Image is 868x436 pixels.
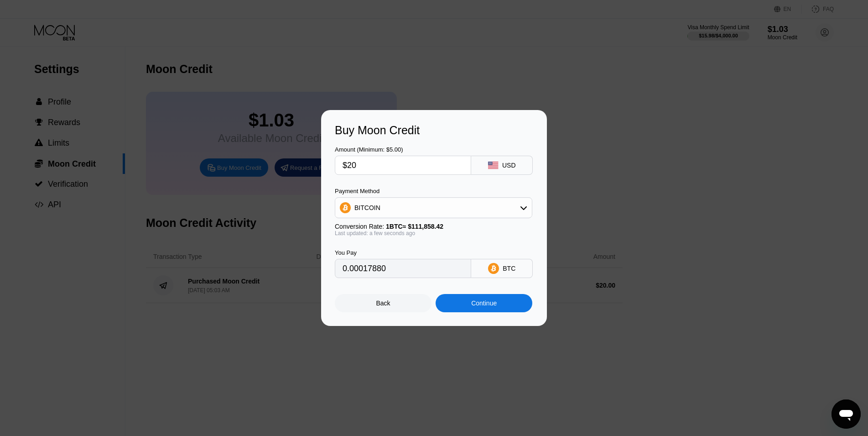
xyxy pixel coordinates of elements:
div: Last updated: a few seconds ago [335,230,532,236]
div: BITCOIN [335,199,532,217]
div: Back [376,299,390,307]
div: Payment Method [335,188,532,194]
div: You Pay [335,249,471,256]
input: $0.00 [343,156,463,174]
div: Amount (Minimum: $5.00) [335,146,471,153]
div: Back [335,294,431,312]
div: Buy Moon Credit [335,124,533,137]
div: Continue [436,294,532,312]
div: BITCOIN [354,204,380,211]
iframe: Button to launch messaging window [832,399,861,429]
div: Continue [471,299,497,307]
div: Conversion Rate: [335,223,532,230]
div: BTC [503,265,515,272]
div: USD [502,162,516,169]
span: 1 BTC ≈ $111,858.42 [386,223,443,230]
